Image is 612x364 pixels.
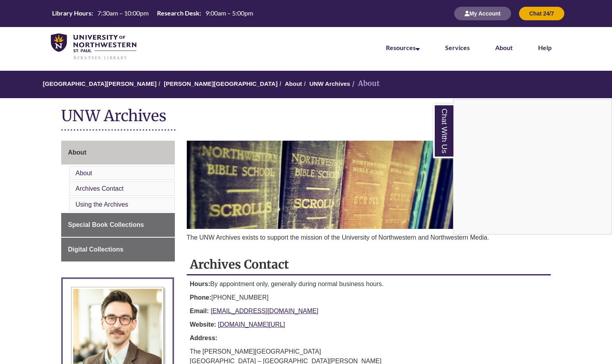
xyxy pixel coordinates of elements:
a: Resources [386,44,420,51]
a: Help [538,44,552,51]
div: Chat With Us [453,99,612,234]
a: Chat With Us [433,104,453,158]
a: About [495,44,513,51]
img: UNWSP Library Logo [51,33,136,60]
iframe: Chat Widget [453,100,612,234]
a: Services [445,44,470,51]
